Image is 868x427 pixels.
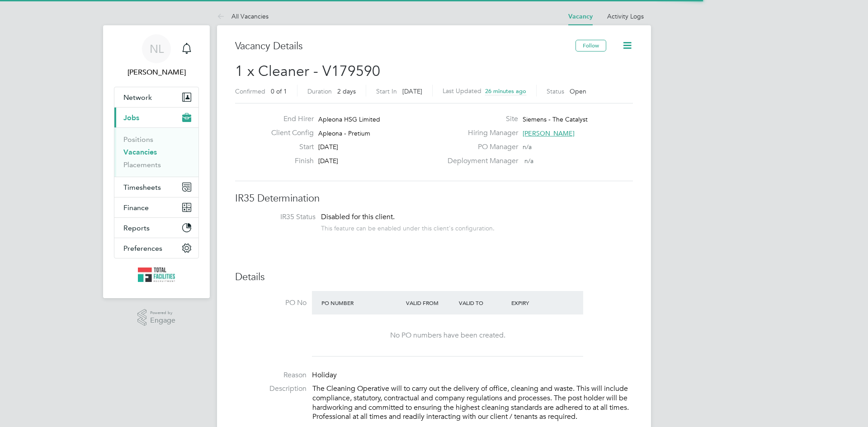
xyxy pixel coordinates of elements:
[114,267,199,282] a: Go to home page
[523,143,532,151] span: n/a
[264,114,314,124] label: End Hirer
[114,127,198,177] div: Jobs
[114,238,198,258] button: Preferences
[123,93,152,102] span: Network
[150,317,175,324] span: Engage
[457,295,509,311] div: Valid To
[114,177,198,197] button: Timesheets
[523,129,575,137] span: [PERSON_NAME]
[570,87,586,95] span: Open
[404,295,457,311] div: Valid From
[235,371,307,380] label: Reason
[264,156,314,166] label: Finish
[150,309,175,317] span: Powered by
[485,87,526,95] span: 26 minutes ago
[264,128,314,138] label: Client Config
[114,87,198,107] button: Network
[321,212,395,221] span: Disabled for this client.
[312,384,633,422] p: The Cleaning Operative will to carry out the delivery of office, cleaning and waste. This will in...
[312,371,337,380] span: Holiday
[318,143,338,151] span: [DATE]
[442,114,518,124] label: Site
[318,129,370,137] span: Apleona - Pretium
[138,267,175,282] img: tfrecruitment-logo-retina.png
[114,197,198,217] button: Finance
[337,87,356,95] span: 2 days
[568,13,593,20] a: Vacancy
[318,115,380,123] span: Apleona HSG Limited
[123,135,153,144] a: Positions
[114,67,199,78] span: Nicola Lawrence
[235,192,633,205] h3: IR35 Determination
[137,309,176,326] a: Powered byEngage
[607,12,644,20] a: Activity Logs
[235,87,265,95] label: Confirmed
[123,224,150,232] span: Reports
[235,62,380,80] span: 1 x Cleaner - V179590
[547,87,564,95] label: Status
[318,157,338,165] span: [DATE]
[402,87,422,95] span: [DATE]
[523,115,588,123] span: Siemens - The Catalyst
[103,25,210,298] nav: Main navigation
[271,87,287,95] span: 0 of 1
[235,271,633,284] h3: Details
[443,87,481,95] label: Last Updated
[376,87,397,95] label: Start In
[576,40,606,52] button: Follow
[235,298,307,308] label: PO No
[123,148,157,156] a: Vacancies
[442,156,518,166] label: Deployment Manager
[123,203,149,212] span: Finance
[123,160,161,169] a: Placements
[114,218,198,238] button: Reports
[217,12,269,20] a: All Vacancies
[307,87,332,95] label: Duration
[509,295,562,311] div: Expiry
[244,212,316,222] label: IR35 Status
[123,244,162,253] span: Preferences
[114,34,199,78] a: NL[PERSON_NAME]
[524,157,533,165] span: n/a
[235,40,576,53] h3: Vacancy Details
[321,222,495,232] div: This feature can be enabled under this client's configuration.
[123,113,139,122] span: Jobs
[321,331,574,340] div: No PO numbers have been created.
[442,142,518,152] label: PO Manager
[150,43,164,55] span: NL
[123,183,161,192] span: Timesheets
[319,295,404,311] div: PO Number
[114,108,198,127] button: Jobs
[442,128,518,138] label: Hiring Manager
[235,384,307,394] label: Description
[264,142,314,152] label: Start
